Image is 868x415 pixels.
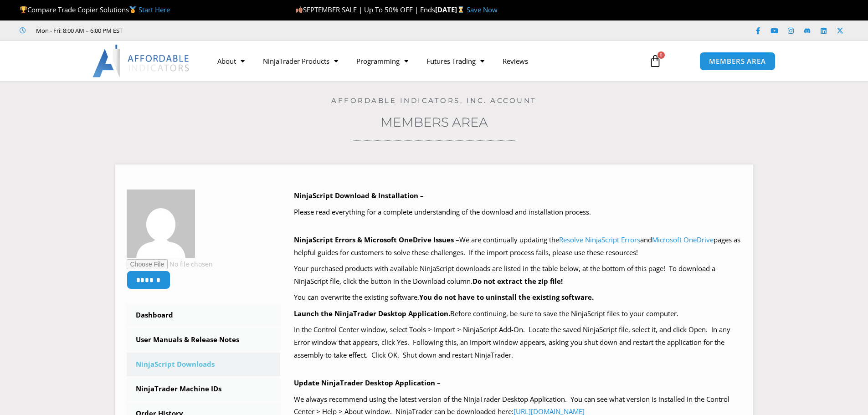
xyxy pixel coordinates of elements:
b: Launch the NinjaTrader Desktop Application. [294,309,450,318]
p: You can overwrite the existing software. [294,291,742,304]
img: 🥇 [129,6,136,13]
a: Start Here [139,5,170,14]
nav: Menu [208,51,638,72]
a: Save Now [467,5,498,14]
strong: [DATE] [435,5,467,14]
b: NinjaScript Errors & Microsoft OneDrive Issues – [294,235,459,244]
a: 0 [635,48,675,74]
img: aa38a12611a87d126c474ae9584c5bc055892c929e7c02884b63ef26a5b47bd1 [127,190,195,258]
a: Reviews [493,51,537,72]
a: Futures Trading [417,51,493,72]
a: Resolve NinjaScript Errors [559,235,640,244]
a: NinjaTrader Products [254,51,347,72]
a: User Manuals & Release Notes [127,328,281,352]
p: We are continually updating the and pages as helpful guides for customers to solve these challeng... [294,234,742,259]
b: NinjaScript Download & Installation – [294,191,424,200]
a: Programming [347,51,417,72]
span: Mon - Fri: 8:00 AM – 6:00 PM EST [34,25,123,36]
span: 0 [657,51,665,59]
iframe: Customer reviews powered by Trustpilot [135,26,272,35]
a: NinjaTrader Machine IDs [127,377,281,401]
img: 🍂 [296,6,303,13]
a: NinjaScript Downloads [127,353,281,376]
a: Microsoft OneDrive [652,235,714,244]
span: SEPTEMBER SALE | Up To 50% OFF | Ends [295,5,435,14]
p: In the Control Center window, select Tools > Import > NinjaScript Add-On. Locate the saved NinjaS... [294,323,742,362]
img: LogoAI | Affordable Indicators – NinjaTrader [92,45,190,77]
p: Please read everything for a complete understanding of the download and installation process. [294,206,742,219]
b: Do not extract the zip file! [473,277,563,286]
a: Affordable Indicators, Inc. Account [331,96,537,105]
span: Compare Trade Copier Solutions [20,5,170,14]
img: ⌛ [457,6,464,13]
b: Update NinjaTrader Desktop Application – [294,378,441,387]
span: MEMBERS AREA [709,58,766,65]
p: Before continuing, be sure to save the NinjaScript files to your computer. [294,307,742,320]
img: 🏆 [20,6,27,13]
a: Members Area [380,114,488,130]
a: About [208,51,254,72]
p: Your purchased products with available NinjaScript downloads are listed in the table below, at th... [294,262,742,288]
a: Dashboard [127,303,281,327]
b: You do not have to uninstall the existing software. [419,292,594,302]
a: MEMBERS AREA [699,52,776,71]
